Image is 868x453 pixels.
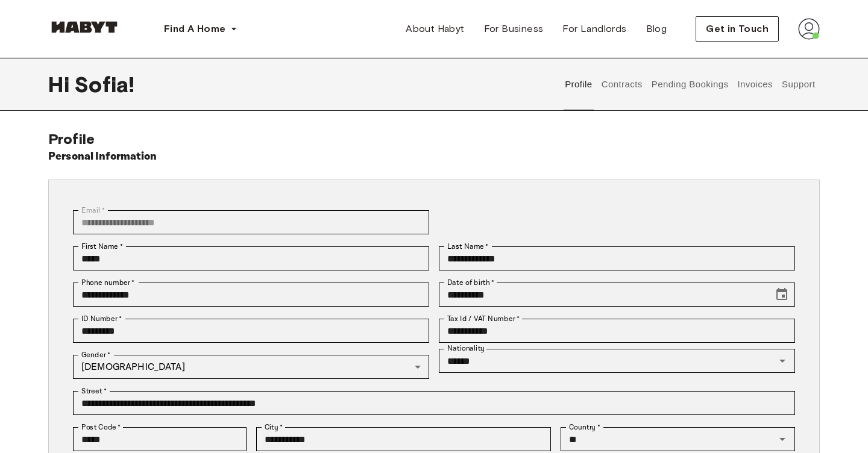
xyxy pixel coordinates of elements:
span: For Business [484,22,544,36]
label: First Name [81,241,123,252]
label: Email [81,205,105,216]
button: Profile [564,58,594,111]
button: Open [774,352,791,369]
a: About Habyt [396,17,474,41]
span: About Habyt [406,22,464,36]
button: Get in Touch [696,16,779,42]
label: Tax Id / VAT Number [447,313,520,324]
label: Nationality [447,343,485,354]
label: Phone number [81,277,135,288]
label: Last Name [447,241,489,252]
div: user profile tabs [561,58,820,111]
label: Gender [81,349,110,360]
button: Pending Bookings [650,58,730,111]
button: Open [774,431,791,448]
label: Country [569,422,600,433]
label: ID Number [81,313,122,324]
span: Sofia ! [74,72,134,97]
img: avatar [798,18,820,40]
a: For Landlords [553,17,636,41]
label: Street [81,386,107,396]
a: For Business [474,17,553,41]
div: [DEMOGRAPHIC_DATA] [73,355,429,379]
label: Post Code [81,422,121,433]
span: Hi [48,72,74,97]
button: Contracts [600,58,644,111]
button: Choose date, selected date is Dec 15, 2000 [770,283,794,307]
span: Find A Home [164,22,225,36]
img: Habyt [48,21,121,33]
div: You can't change your email address at the moment. Please reach out to customer support in case y... [73,210,429,234]
span: Blog [646,22,667,36]
span: For Landlords [562,22,626,36]
button: Support [780,58,817,111]
label: Date of birth [447,277,494,288]
a: Blog [637,17,677,41]
label: City [265,422,283,433]
button: Find A Home [154,17,247,41]
button: Invoices [736,58,774,111]
span: Get in Touch [706,22,769,36]
h6: Personal Information [48,148,157,165]
span: Profile [48,130,95,148]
